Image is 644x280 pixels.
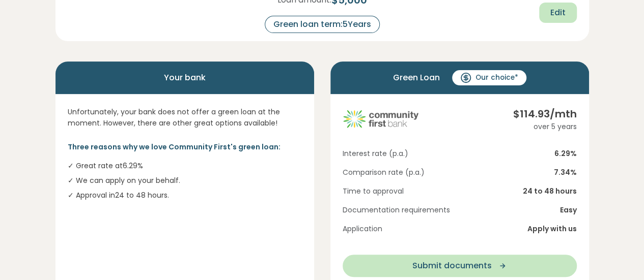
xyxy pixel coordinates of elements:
p: Unfortunately, your bank does not offer a green loan at the moment. However, there are other grea... [68,106,302,129]
p: Three reasons why we love Community First's green loan: [68,141,302,152]
span: Apply with us [527,224,577,234]
span: 7.34 % [554,167,577,178]
span: Comparison rate (p.a.) [343,167,425,178]
li: ✓ Approval in 24 to 48 hours . [68,190,302,201]
span: Documentation requirements [343,205,450,215]
span: Your bank [164,70,206,86]
span: Time to approval [343,186,404,197]
iframe: Chat Widget [593,231,644,280]
span: Submit documents [412,260,492,272]
span: Edit [550,7,566,19]
span: 24 to 48 hours [523,186,577,197]
div: over 5 years [513,121,577,132]
span: Easy [560,205,577,215]
img: community-first logo [343,106,419,132]
span: Our choice* [475,73,518,83]
span: 6.29 % [554,148,577,159]
li: ✓ Great rate at 6.29 % [68,161,302,171]
span: Green Loan [393,70,440,86]
span: Application [343,224,382,234]
button: Submit documents [343,255,577,277]
div: $ 114.93 /mth [513,106,577,121]
li: ✓ We can apply on your behalf. [68,175,302,186]
div: Green loan term: 5 Years [265,16,380,33]
span: Interest rate (p.a.) [343,148,408,159]
button: Edit [539,3,577,23]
